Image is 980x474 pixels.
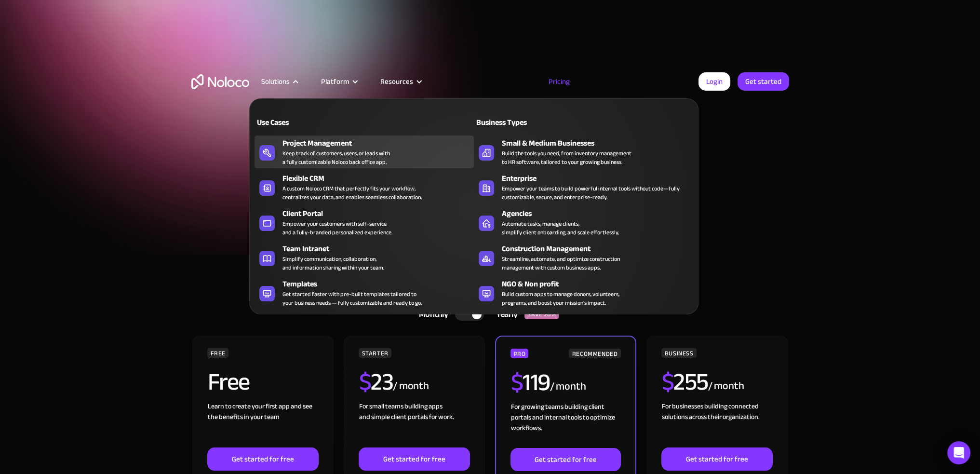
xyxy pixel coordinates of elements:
a: Get started for free [661,447,772,471]
div: Keep track of customers, users, or leads with a fully customizable Noloco back office app. [282,149,390,166]
div: Yearly [484,307,524,322]
div: Learn to create your first app and see the benefits in your team ‍ [207,401,318,447]
div: FREE [207,348,228,358]
div: Use Cases [255,117,360,128]
span: $ [359,359,371,405]
div: A custom Noloco CRM that perfectly fits your workflow, centralizes your data, and enables seamles... [282,184,422,202]
div: BUSINESS [661,348,696,358]
div: Templates [282,278,478,290]
nav: Solutions [249,85,698,314]
div: For small teams building apps and simple client portals for work. ‍ [359,401,470,447]
div: Resources [368,75,432,88]
div: Agencies [502,208,698,219]
div: Automate tasks, manage clients, simplify client onboarding, and scale effortlessly. [502,219,619,237]
a: Get started for free [510,448,620,471]
a: Team IntranetSimplify communication, collaboration,and information sharing within your team. [255,241,474,274]
div: Get started faster with pre-built templates tailored to your business needs — fully customizable ... [282,290,422,307]
a: Client PortalEmpower your customers with self-serviceand a fully-branded personalized experience. [255,206,474,239]
div: / month [550,379,586,394]
div: Empower your customers with self-service and a fully-branded personalized experience. [282,219,392,237]
div: Platform [309,75,368,88]
span: $ [661,359,673,405]
a: Business Types [474,111,693,133]
h2: Free [207,370,249,394]
div: STARTER [359,348,391,358]
div: Build custom apps to manage donors, volunteers, programs, and boost your mission’s impact. [502,290,619,307]
a: TemplatesGet started faster with pre-built templates tailored toyour business needs — fully custo... [255,276,474,309]
div: Flexible CRM [282,173,478,184]
div: Solutions [249,75,309,88]
div: Solutions [261,75,290,88]
a: Construction ManagementStreamline, automate, and optimize constructionmanagement with custom busi... [474,241,693,274]
div: NGO & Non profit [502,278,698,290]
div: Monthly [407,307,456,322]
div: RECOMMENDED [569,349,620,358]
div: Enterprise [502,173,698,184]
div: SAVE 20% [524,310,559,319]
div: Client Portal [282,208,478,219]
div: Simplify communication, collaboration, and information sharing within your team. [282,255,384,272]
a: Get started for free [207,447,318,471]
a: Project ManagementKeep track of customers, users, or leads witha fully customizable Noloco back o... [255,135,474,168]
a: Login [698,72,730,91]
a: Flexible CRMA custom Noloco CRM that perfectly fits your workflow,centralizes your data, and enab... [255,171,474,203]
div: Construction Management [502,243,698,255]
div: Empower your teams to build powerful internal tools without code—fully customizable, secure, and ... [502,184,688,202]
div: For growing teams building client portals and internal tools to optimize workflows. [510,402,620,448]
div: Team Intranet [282,243,478,255]
div: Open Intercom Messenger [947,441,970,464]
a: Small & Medium BusinessesBuild the tools you need, from inventory managementto HR software, tailo... [474,135,693,168]
div: Streamline, automate, and optimize construction management with custom business apps. [502,255,620,272]
div: Resources [380,75,413,88]
div: Business Types [474,117,579,128]
h2: 23 [359,370,393,394]
h1: A plan for organizations of all sizes [191,121,789,149]
a: Get started [738,72,789,91]
h2: 119 [510,370,550,394]
div: / month [708,379,744,394]
a: Pricing [537,75,582,88]
a: Get started for free [359,447,470,471]
div: For businesses building connected solutions across their organization. ‍ [661,401,772,447]
a: NGO & Non profitBuild custom apps to manage donors, volunteers,programs, and boost your mission’s... [474,276,693,309]
div: Build the tools you need, from inventory management to HR software, tailored to your growing busi... [502,149,631,166]
div: PRO [510,349,528,358]
div: Platform [321,75,349,88]
a: Use Cases [255,111,474,133]
h2: 255 [661,370,708,394]
div: Project Management [282,137,478,149]
div: Small & Medium Businesses [502,137,698,149]
a: home [191,74,249,89]
a: AgenciesAutomate tasks, manage clients,simplify client onboarding, and scale effortlessly. [474,206,693,239]
div: / month [393,379,429,394]
span: $ [510,360,523,405]
a: EnterpriseEmpower your teams to build powerful internal tools without code—fully customizable, se... [474,171,693,203]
